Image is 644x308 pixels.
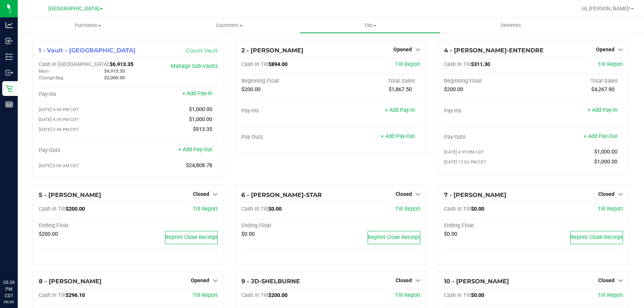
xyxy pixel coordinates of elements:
[241,206,268,212] span: Cash In Till
[3,279,14,299] p: 05:39 PM CDT
[241,61,268,68] span: Cash In Till
[440,18,581,33] a: Deliveries
[471,206,484,212] span: $0.00
[39,127,79,132] span: [DATE] 3:48 PM CDT
[598,206,623,212] a: Till Report
[241,191,322,198] span: 6 - [PERSON_NAME]-STAR
[533,78,623,84] div: Total Sales
[571,234,623,240] span: Reprint Close Receipt
[241,86,261,93] span: $200.00
[444,61,471,68] span: Cash In Till
[300,18,441,33] a: Tills
[268,292,287,298] span: $200.00
[104,75,125,80] span: $2,000.00
[178,146,212,153] a: + Add Pay-Out
[395,61,420,68] span: Till Report
[39,61,110,68] span: Cash In [GEOGRAPHIC_DATA]:
[189,116,212,122] span: $1,000.00
[39,292,66,298] span: Cash In Till
[570,231,623,244] button: Reprint Close Receipt
[588,107,617,113] a: + Add Pay-In
[268,61,287,68] span: $894.00
[6,101,13,108] inline-svg: Reports
[165,231,218,244] button: Reprint Close Receipt
[598,277,614,283] span: Closed
[165,234,217,240] span: Reprint Close Receipt
[444,231,457,237] span: $0.00
[3,299,14,305] p: 09/26
[582,6,630,11] span: Hi, [PERSON_NAME]!
[444,47,544,54] span: 4 - [PERSON_NAME]-ENTENDRE
[368,234,420,240] span: Reprint Close Receipt
[241,222,331,229] div: Ending Float
[300,22,440,29] span: Tills
[193,292,218,298] a: Till Report
[104,68,125,74] span: $4,913.35
[331,78,420,84] div: Total Sales
[186,162,212,169] span: $24,808.78
[471,61,490,68] span: $311.30
[66,292,85,298] span: $296.10
[396,191,412,197] span: Closed
[268,206,282,212] span: $0.00
[444,78,533,84] div: Beginning Float
[6,21,13,29] inline-svg: Analytics
[395,206,420,212] a: Till Report
[39,47,135,54] span: 1 - Vault - [GEOGRAPHIC_DATA]
[598,191,614,197] span: Closed
[39,91,128,98] div: Pay-Ins
[241,231,255,237] span: $0.00
[189,106,212,113] span: $1,000.00
[39,222,128,229] div: Ending Float
[193,126,212,132] span: $913.35
[186,47,218,54] a: Count Vault
[444,222,533,229] div: Ending Float
[598,61,623,68] a: Till Report
[396,277,412,283] span: Closed
[241,292,268,298] span: Cash In Till
[471,292,484,298] span: $0.00
[241,47,303,54] span: 2 - [PERSON_NAME]
[491,22,531,29] span: Deliveries
[241,108,331,114] div: Pay-Ins
[6,53,13,60] inline-svg: Inventory
[39,278,101,285] span: 8 - [PERSON_NAME]
[193,191,209,197] span: Closed
[381,133,415,139] a: + Add Pay-Out
[193,206,218,212] a: Till Report
[241,134,331,141] div: Pay-Outs
[594,149,617,155] span: $1,000.00
[241,78,331,84] div: Beginning Float
[444,278,509,285] span: 10 - [PERSON_NAME]
[39,231,58,237] span: $200.00
[444,206,471,212] span: Cash In Till
[171,63,218,69] a: Manage Sub-Vaults
[110,61,133,68] span: $6,913.35
[598,292,623,298] a: Till Report
[591,86,614,93] span: $4,267.90
[393,46,412,52] span: Opened
[39,107,79,112] span: [DATE] 4:40 PM CDT
[66,206,85,212] span: $200.00
[241,278,300,285] span: 9 - JD-SHELBURNE
[596,46,614,52] span: Opened
[191,277,209,283] span: Opened
[39,117,79,122] span: [DATE] 4:39 PM CDT
[18,22,159,29] span: Purchases
[48,6,99,12] span: [GEOGRAPHIC_DATA]
[39,163,79,168] span: [DATE] 9:08 AM CDT
[6,69,13,76] inline-svg: Outbound
[368,231,420,244] button: Reprint Close Receipt
[444,149,484,155] span: [DATE] 4:39 PM CDT
[395,292,420,298] a: Till Report
[6,37,13,45] inline-svg: Inbound
[7,249,30,271] iframe: Resource center
[594,159,617,165] span: $1,000.00
[444,134,533,141] div: Pay-Outs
